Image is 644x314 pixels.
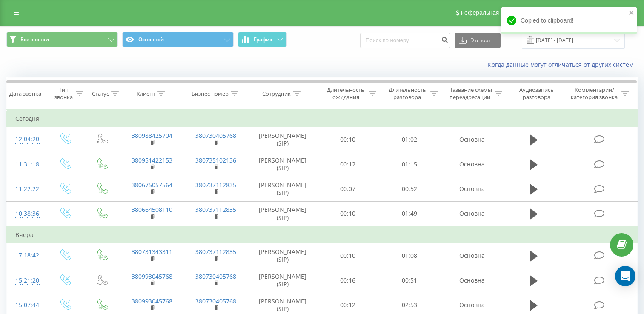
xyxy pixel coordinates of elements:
span: Все звонки [20,36,49,43]
td: Вчера [7,226,638,243]
a: 380737112835 [195,206,236,214]
td: 00:10 [317,127,379,152]
a: 380993045768 [132,297,172,305]
a: 380993045768 [132,272,172,280]
td: [PERSON_NAME] (SIP) [248,127,317,152]
td: Основна [440,127,504,152]
td: [PERSON_NAME] (SIP) [248,201,317,226]
td: Основна [440,243,504,268]
div: Тип звонка [54,86,74,101]
a: 380730405768 [195,297,236,305]
button: Все звонки [6,32,118,47]
td: 01:15 [378,152,440,177]
span: Реферальная программа [461,9,530,16]
div: Дата звонка [9,90,41,97]
td: 00:51 [378,268,440,293]
div: 11:31:18 [15,156,37,173]
input: Поиск по номеру [360,33,450,48]
div: 15:07:44 [15,297,37,314]
td: Основна [440,201,504,226]
td: 00:16 [317,268,379,293]
button: График [238,32,287,47]
button: Основной [122,32,234,47]
td: 00:52 [378,177,440,201]
td: Основна [440,152,504,177]
div: Клиент [137,90,155,97]
td: 00:12 [317,152,379,177]
div: Длительность ожидания [325,86,367,101]
td: Основна [440,268,504,293]
td: [PERSON_NAME] (SIP) [248,152,317,177]
a: 380735102136 [195,156,236,164]
div: 17:18:42 [15,247,37,264]
a: 380951422153 [132,156,172,164]
div: Аудиозапись разговора [512,86,561,101]
div: Статус [92,90,109,97]
td: Сегодня [7,110,638,127]
td: 00:10 [317,243,379,268]
td: 00:10 [317,201,379,226]
td: 01:49 [378,201,440,226]
div: Сотрудник [262,90,291,97]
div: Open Intercom Messenger [615,266,635,286]
td: 01:02 [378,127,440,152]
div: Название схемы переадресации [448,86,492,101]
td: 01:08 [378,243,440,268]
a: 380731343311 [132,248,172,256]
div: 12:04:20 [15,131,37,148]
div: Длительность разговора [386,86,428,101]
td: [PERSON_NAME] (SIP) [248,177,317,201]
td: 00:07 [317,177,379,201]
button: Экспорт [455,33,501,48]
a: 380737112835 [195,181,236,189]
td: Основна [440,177,504,201]
a: Когда данные могут отличаться от других систем [488,60,638,69]
a: 380737112835 [195,248,236,256]
a: 380730405768 [195,272,236,280]
a: 380730405768 [195,131,236,140]
div: Бизнес номер [192,90,229,97]
td: [PERSON_NAME] (SIP) [248,243,317,268]
div: 10:38:36 [15,206,37,222]
div: Copied to clipboard! [501,7,637,34]
button: close [629,9,635,17]
a: 380675057564 [132,181,172,189]
a: 380988425704 [132,131,172,140]
div: 11:22:22 [15,181,37,197]
a: 380664508110 [132,206,172,214]
span: График [254,37,272,43]
div: Комментарий/категория звонка [570,86,619,101]
td: [PERSON_NAME] (SIP) [248,268,317,293]
div: 15:21:20 [15,272,37,289]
